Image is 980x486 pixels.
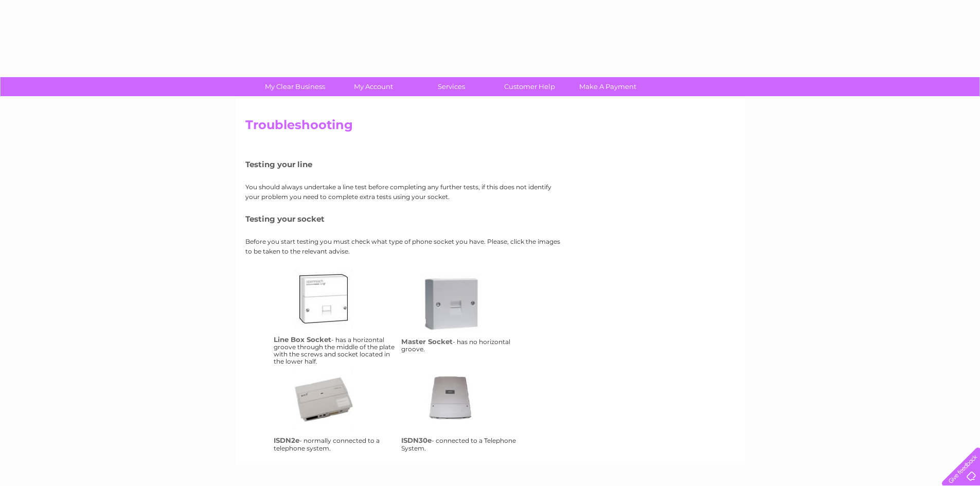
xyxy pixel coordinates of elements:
a: Make A Payment [565,77,650,96]
td: - connected to a Telephone System. [399,367,526,454]
a: My Clear Business [253,77,337,96]
td: - has no horizontal groove. [399,266,526,368]
h4: ISDN30e [401,436,432,444]
p: Before you start testing you must check what type of phone socket you have. Please, click the ima... [245,237,564,256]
a: ms [421,274,504,356]
a: isdn2e [294,370,376,452]
h5: Testing your socket [245,214,564,223]
a: Customer Help [487,77,572,96]
a: My Account [331,77,416,96]
a: Services [409,77,494,96]
td: - normally connected to a telephone system. [271,367,399,454]
td: - has a horizontal groove through the middle of the plate with the screws and socket located in t... [271,266,399,368]
p: You should always undertake a line test before completing any further tests, if this does not ide... [245,182,564,202]
h4: Line Box Socket [274,335,331,344]
a: lbs [294,269,376,351]
h4: Master Socket [401,337,453,346]
h2: Troubleshooting [245,118,735,137]
h5: Testing your line [245,160,564,169]
a: isdn30e [421,370,504,452]
h4: ISDN2e [274,436,299,444]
